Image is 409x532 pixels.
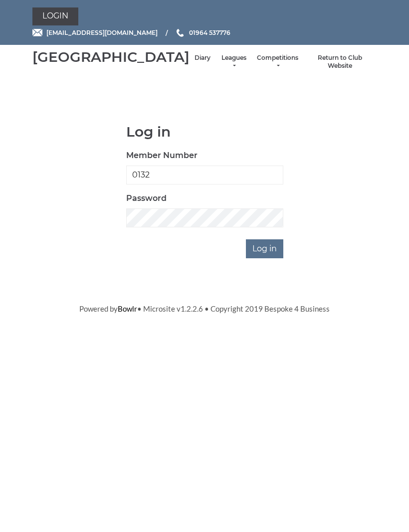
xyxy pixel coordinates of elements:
[126,150,198,162] label: Member Number
[175,28,230,37] a: Phone us 01964 537776
[246,239,283,258] input: Log in
[126,192,167,204] label: Password
[118,304,137,313] a: Bowlr
[257,54,298,70] a: Competitions
[177,29,184,37] img: Phone us
[32,7,78,25] a: Login
[32,49,190,65] div: [GEOGRAPHIC_DATA]
[46,29,158,36] span: [EMAIL_ADDRESS][DOMAIN_NAME]
[79,304,330,313] span: Powered by • Microsite v1.2.2.6 • Copyright 2019 Bespoke 4 Business
[220,54,247,70] a: Leagues
[189,29,230,36] span: 01964 537776
[195,54,210,62] a: Diary
[32,28,158,37] a: Email [EMAIL_ADDRESS][DOMAIN_NAME]
[308,54,372,70] a: Return to Club Website
[32,29,42,36] img: Email
[126,124,283,140] h1: Log in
